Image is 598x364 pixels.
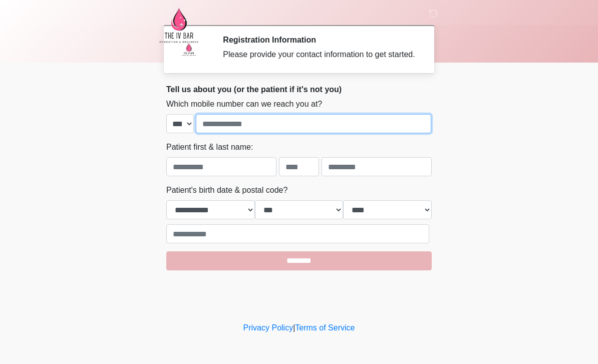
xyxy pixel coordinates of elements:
label: Patient first & last name: [166,141,253,153]
label: Which mobile number can we reach you at? [166,98,322,110]
div: Please provide your contact information to get started. [223,49,417,61]
a: | [293,323,295,332]
a: Terms of Service [295,323,355,332]
img: The IV Bar, LLC Logo [156,8,201,43]
h2: Tell us about you (or the patient if it's not you) [166,85,432,94]
label: Patient's birth date & postal code? [166,184,287,196]
a: Privacy Policy [243,323,293,332]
